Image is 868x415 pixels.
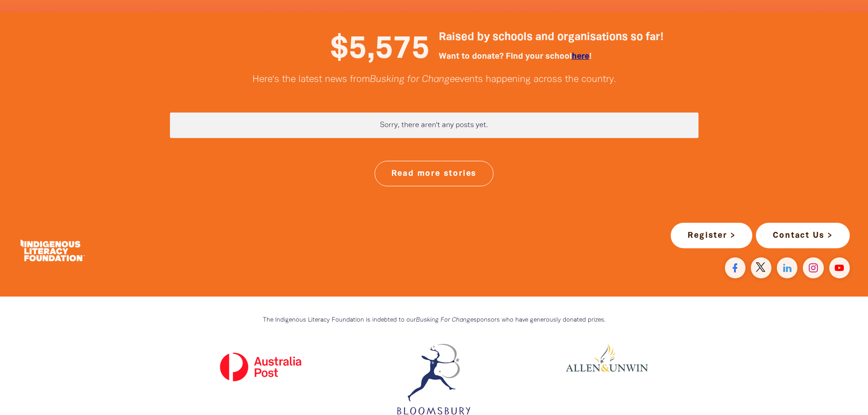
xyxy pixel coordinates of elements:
[439,53,591,60] span: Want to donate? Find your school !
[188,315,680,326] p: The Indigenous Literacy Foundation is indebted to our sponsors who have generously donated prizes.
[170,113,699,138] div: Sorry, there aren't any posts yet.
[170,113,699,138] div: Paginated content
[375,161,494,186] a: Read more stories
[330,36,430,64] span: $5,575
[572,53,589,60] a: here
[803,257,823,278] a: Find us on Instagram
[370,75,455,84] em: Busking for Change
[777,257,797,278] a: Find us on Linkedin
[829,257,850,278] a: Find us on YouTube
[751,257,771,278] a: Find us on Twitter
[756,223,850,248] a: Contact Us >
[725,257,745,278] a: Visit our facebook page
[671,223,752,248] a: Register >
[416,317,473,323] em: Busking For Change
[170,74,699,85] p: Here's the latest news from events happening across the country.
[439,32,663,42] span: Raised by schools and organisations so far!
